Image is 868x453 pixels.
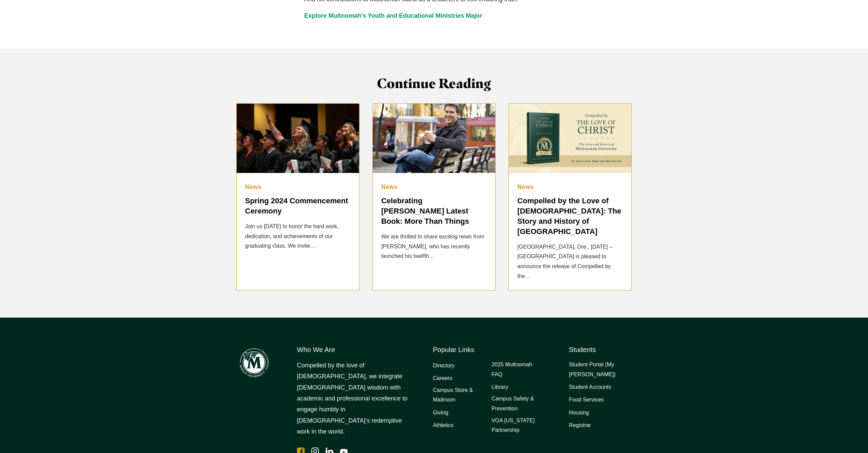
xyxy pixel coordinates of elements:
[373,104,496,173] img: PLM streetcar
[433,361,455,371] a: Directory
[569,345,632,354] h6: Students
[236,103,360,290] a: gradddddd News Spring 2024 Commencement Ceremony Join us [DATE] to honor the hard work, dedicatio...
[569,360,632,380] a: Student Portal (My [PERSON_NAME])
[433,421,453,430] a: Athletics
[433,374,452,383] a: Careers
[236,76,632,91] h3: Continue Reading
[491,382,508,392] a: Library
[433,385,485,405] a: Campus Store & Mailroom
[517,196,623,237] h5: Compelled by the Love of [DEMOGRAPHIC_DATA]: The Story and History of [GEOGRAPHIC_DATA]
[297,345,408,354] h6: Who We Are
[491,394,544,414] a: Campus Safety & Prevention
[237,104,359,173] img: gradddddd
[491,360,544,380] a: 2025 Multnomah FAQ
[569,382,612,392] a: Student Accounts
[491,416,544,436] a: VOA [US_STATE] Partnership
[381,196,487,227] h5: Celebrating [PERSON_NAME] Latest Book: More Than Things
[509,103,632,290] a: Book Slide (Compelled by the Love of Christ) News Compelled by the Love of [DEMOGRAPHIC_DATA]: Th...
[245,184,262,190] span: News
[517,184,534,190] span: News
[433,345,544,354] h6: Popular Links
[569,421,591,430] a: Registrar
[236,345,272,381] img: Multnomah Campus of Jessup University logo
[569,395,604,405] a: Food Services
[509,104,632,173] img: Book Slide (Compelled by the Love of Christ)
[297,360,408,437] p: Compelled by the love of [DEMOGRAPHIC_DATA], we integrate [DEMOGRAPHIC_DATA] wisdom with academic...
[517,242,623,281] p: [GEOGRAPHIC_DATA], Ore., [DATE] – [GEOGRAPHIC_DATA] is pleased to announce the release of Compell...
[381,184,398,190] span: News
[381,232,487,261] p: We are thrilled to share exciting news from [PERSON_NAME], who has recently launched his twelfth…
[569,408,589,418] a: Housing
[245,196,351,216] h5: Spring 2024 Commencement Ceremony
[304,12,482,19] a: Explore Multnomah’s Youth and Educational Ministries Major
[245,222,351,251] p: Join us [DATE] to honor the hard work, dedication, and achievements of our graduating class. We i...
[372,103,496,290] a: PLM streetcar News Celebrating [PERSON_NAME] Latest Book: More Than Things We are thrilled to sha...
[433,408,448,418] a: Giving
